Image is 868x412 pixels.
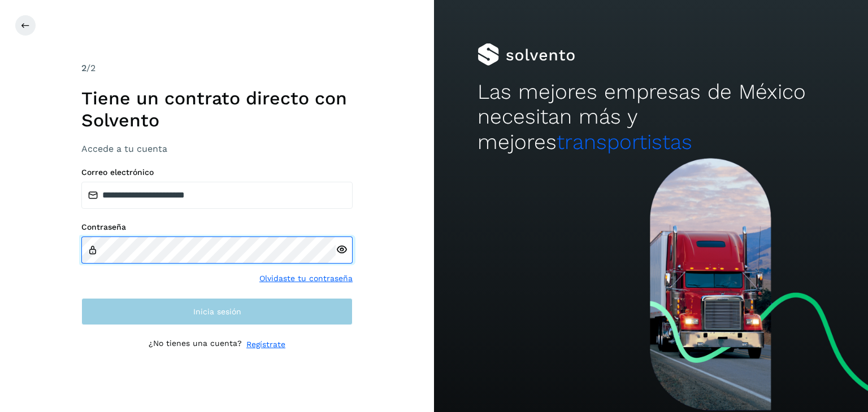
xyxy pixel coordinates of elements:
[557,130,692,154] span: transportistas
[81,298,353,325] button: Inicia sesión
[81,168,353,177] label: Correo electrónico
[246,339,285,350] a: Regístrate
[193,308,241,315] span: Inicia sesión
[81,87,353,131] h1: Tiene un contrato directo con Solvento
[478,80,824,155] h2: Las mejores empresas de México necesitan más y mejores
[259,273,353,284] a: Olvidaste tu contraseña
[149,339,242,350] p: ¿No tienes una cuenta?
[81,62,353,75] div: /2
[81,63,86,73] span: 2
[81,222,353,232] label: Contraseña
[81,143,353,154] h3: Accede a tu cuenta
